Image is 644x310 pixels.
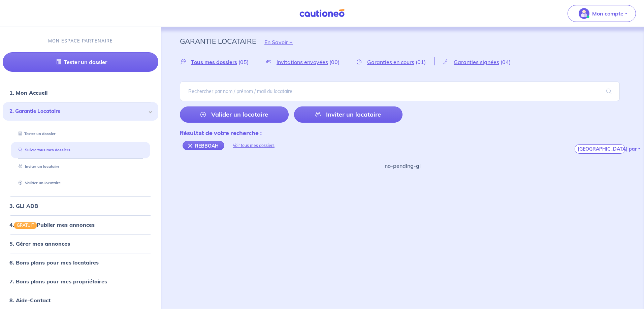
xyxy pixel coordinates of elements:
[180,35,256,47] p: Garantie Locataire
[16,148,70,152] a: Suivre tous mes dossiers
[3,199,158,213] div: 3. GLI ADB
[3,52,158,72] a: Tester un dossier
[11,178,150,189] div: Valider un locataire
[3,86,158,99] div: 1. Mon Accueil
[180,59,257,65] a: Tous mes dossiers(05)
[598,82,620,101] span: search
[11,128,150,139] div: Tester un dossier
[256,32,301,52] button: En Savoir +
[3,256,158,269] div: 6. Bons plans pour mes locataires
[454,59,499,65] span: Garanties signées
[434,59,519,65] a: Garanties signées(04)
[9,259,99,266] a: 6. Bons plans pour mes locataires
[9,89,47,96] a: 1. Mon Accueil
[277,59,328,65] span: Invitations envoyées
[224,137,283,154] div: Voir tous mes dossiers
[416,59,426,65] span: (01)
[9,240,70,247] a: 5. Gérer mes annonces
[9,278,107,285] a: 7. Bons plans pour mes propriétaires
[3,218,158,231] div: 4.GRATUITPublier mes annonces
[3,102,158,121] div: 2. Garantie Locataire
[180,106,289,123] a: Valider un locataire
[16,181,61,185] a: Valider un locataire
[16,131,56,136] a: Tester un dossier
[385,162,421,170] p: no-pending-gl
[501,59,511,65] span: (04)
[11,161,150,172] div: Inviter un locataire
[575,144,625,154] button: [GEOGRAPHIC_DATA] par
[348,59,434,65] a: Garanties en cours(01)
[592,9,623,18] p: Mon compte
[180,82,620,101] input: Rechercher par nom / prénom / mail du locataire
[257,59,348,65] a: Invitations envoyées(00)
[329,59,340,65] span: (00)
[191,59,237,65] span: Tous mes dossiers
[9,221,95,228] a: 4.GRATUITPublier mes annonces
[579,8,589,19] img: illu_account_valid_menu.svg
[48,38,113,44] p: MON ESPACE PARTENAIRE
[9,203,38,209] a: 3. GLI ADB
[367,59,414,65] span: Garanties en cours
[3,237,158,250] div: 5. Gérer mes annonces
[3,275,158,288] div: 7. Bons plans pour mes propriétaires
[9,107,147,115] span: 2. Garantie Locataire
[183,141,224,150] div: REBBOAH
[3,293,158,307] div: 8. Aide-Contact
[294,106,403,123] a: Inviter un locataire
[238,59,249,65] span: (05)
[180,129,283,137] div: Résultat de votre recherche :
[11,145,150,156] div: Suivre tous mes dossiers
[568,5,636,22] button: illu_account_valid_menu.svgMon compte
[9,297,51,304] a: 8. Aide-Contact
[16,164,59,169] a: Inviter un locataire
[297,9,347,18] img: Cautioneo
